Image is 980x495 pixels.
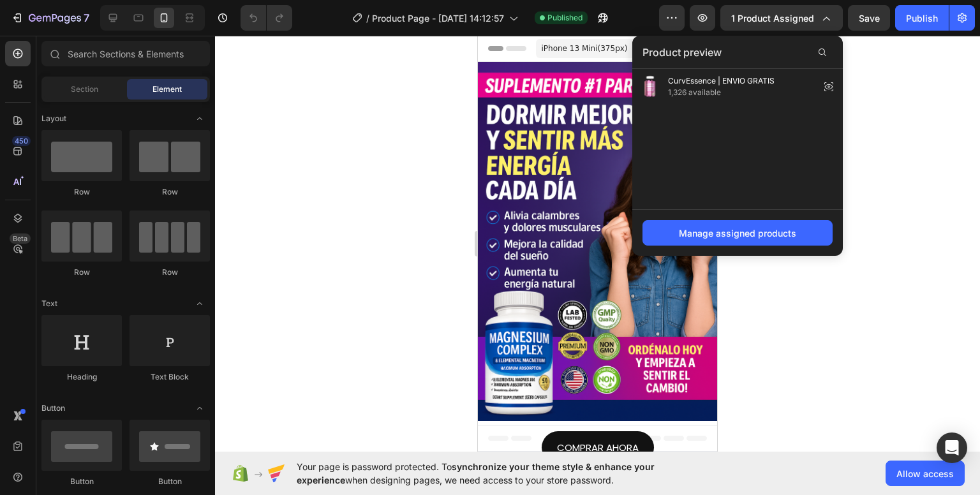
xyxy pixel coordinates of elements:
button: <p>COMPRAR AHORA</p> [64,395,176,428]
span: Text [41,298,57,309]
span: Section [71,84,98,95]
span: CurvEssence | ENVIO GRATIS [668,75,775,87]
button: 7 [5,5,95,31]
span: Allow access [896,467,954,480]
span: Element [152,84,182,95]
input: Search Sections & Elements [41,41,210,66]
p: 7 [84,10,89,26]
div: Manage assigned products [679,226,796,240]
div: 450 [12,136,31,146]
div: Button [130,476,210,487]
div: Button [41,476,122,487]
div: Beta [10,233,31,244]
span: 1 product assigned [731,11,814,25]
div: Row [130,186,210,198]
span: Published [547,12,583,24]
div: Publish [906,11,938,25]
span: Layout [41,113,66,124]
iframe: Design area [478,36,717,452]
span: Product Page - [DATE] 14:12:57 [372,11,504,25]
span: Toggle open [189,108,210,129]
div: Row [130,267,210,278]
div: Row [41,186,122,198]
span: Your page is password protected. To when designing pages, we need access to your store password. [297,460,704,487]
button: Manage assigned products [642,220,833,246]
p: COMPRAR AHORA [79,403,161,420]
div: Undo/Redo [241,5,292,31]
span: Product preview [642,45,722,60]
button: Publish [895,5,949,31]
span: synchronize your theme style & enhance your experience [297,461,655,485]
div: Heading [41,371,122,383]
span: Save [859,13,880,24]
div: Open Intercom Messenger [937,432,967,463]
span: / [366,11,369,25]
span: Button [41,403,65,414]
img: preview-img [637,74,663,100]
button: 1 product assigned [720,5,843,31]
span: Toggle open [189,398,210,418]
div: Row [41,267,122,278]
div: Text Block [130,371,210,383]
button: Save [848,5,890,31]
span: 1,326 available [668,87,775,98]
button: Allow access [886,461,965,486]
span: Toggle open [189,293,210,314]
